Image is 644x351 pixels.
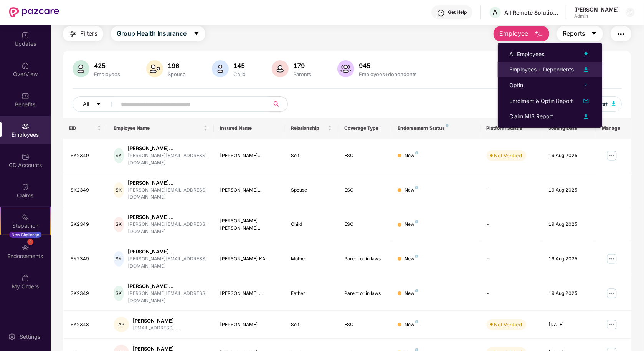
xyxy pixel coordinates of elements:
[606,287,618,300] img: manageButton
[21,244,29,252] img: svg+xml;base64,PHN2ZyBpZD0iRW5kb3JzZW1lbnRzIiB4bWxucz0iaHR0cDovL3d3dy53My5vcmcvMjAwMC9zdmciIHdpZH...
[220,217,279,232] div: [PERSON_NAME] [PERSON_NAME]..
[9,232,41,238] div: New Challenge
[405,290,418,297] div: New
[584,83,588,87] span: right
[291,125,327,131] span: Relationship
[92,71,122,77] div: Employees
[291,321,332,328] div: Self
[128,290,208,305] div: [PERSON_NAME][EMAIL_ADDRESS][DOMAIN_NAME]
[405,152,418,159] div: New
[21,31,29,39] img: svg+xml;base64,PHN2ZyBpZD0iVXBkYXRlZCIgeG1sbnM9Imh0dHA6Ly93d3cudzMub3JnLzIwMDAvc3ZnIiB3aWR0aD0iMj...
[509,112,553,121] div: Claim MIS Report
[128,283,208,290] div: [PERSON_NAME]...
[232,71,247,77] div: Child
[63,118,107,139] th: EID
[581,50,591,59] img: svg+xml;base64,PHN2ZyB4bWxucz0iaHR0cDovL3d3dy53My5vcmcvMjAwMC9zdmciIHhtbG5zOnhsaW5rPSJodHRwOi8vd3...
[21,62,29,70] img: svg+xml;base64,PHN2ZyBpZD0iSG9tZSIgeG1sbnM9Imh0dHA6Ly93d3cudzMub3JnLzIwMDAvc3ZnIiB3aWR0aD0iMjAiIG...
[548,255,590,263] div: 19 Aug 2025
[272,60,289,77] img: svg+xml;base64,PHN2ZyB4bWxucz0iaHR0cDovL3d3dy53My5vcmcvMjAwMC9zdmciIHhtbG5zOnhsaW5rPSJodHRwOi8vd3...
[285,118,339,139] th: Relationship
[291,221,332,228] div: Child
[212,60,229,77] img: svg+xml;base64,PHN2ZyB4bWxucz0iaHR0cDovL3d3dy53My5vcmcvMjAwMC9zdmciIHhtbG5zOnhsaW5rPSJodHRwOi8vd3...
[107,118,214,139] th: Employee Name
[509,97,573,105] div: Enrolment & Optin Report
[21,92,29,100] img: svg+xml;base64,PHN2ZyBpZD0iQmVuZWZpdHMiIHhtbG5zPSJodHRwOi8vd3d3LnczLm9yZy8yMDAwL3N2ZyIgd2lkdGg9Ij...
[71,221,101,228] div: SK2349
[499,29,528,38] span: Employee
[21,214,29,221] img: svg+xml;base64,PHN2ZyB4bWxucz0iaHR0cDovL3d3dy53My5vcmcvMjAwMC9zdmciIHdpZHRoPSIyMSIgaGVpZ2h0PSIyMC...
[504,9,558,16] div: All Remote Solutions Private Limited
[481,207,543,242] td: -
[114,217,124,232] div: SK
[405,321,418,328] div: New
[415,151,418,154] img: svg+xml;base64,PHN2ZyB4bWxucz0iaHR0cDovL3d3dy53My5vcmcvMjAwMC9zdmciIHdpZHRoPSI4IiBoZWlnaHQ9IjgiIH...
[146,60,163,77] img: svg+xml;base64,PHN2ZyB4bWxucz0iaHR0cDovL3d3dy53My5vcmcvMjAwMC9zdmciIHhtbG5zOnhsaW5rPSJodHRwOi8vd3...
[344,152,385,159] div: ESC
[269,96,288,112] button: search
[357,71,418,77] div: Employees+dependents
[114,286,124,301] div: SK
[291,152,332,159] div: Self
[446,124,449,127] img: svg+xml;base64,PHN2ZyB4bWxucz0iaHR0cDovL3d3dy53My5vcmcvMjAwMC9zdmciIHdpZHRoPSI4IiBoZWlnaHQ9IjgiIH...
[563,29,585,38] span: Reports
[606,149,618,162] img: manageButton
[128,214,208,221] div: [PERSON_NAME]...
[166,62,187,70] div: 196
[69,125,96,131] span: EID
[71,255,101,263] div: SK2349
[481,242,543,276] td: -
[344,221,385,228] div: ESC
[27,239,33,245] div: 3
[344,290,385,297] div: Parent or in laws
[166,71,187,77] div: Spouse
[128,145,208,152] div: [PERSON_NAME]...
[581,96,591,106] img: svg+xml;base64,PHN2ZyB4bWxucz0iaHR0cDovL3d3dy53My5vcmcvMjAwMC9zdmciIHhtbG5zOnhsaW5rPSJodHRwOi8vd3...
[128,152,208,167] div: [PERSON_NAME][EMAIL_ADDRESS][DOMAIN_NAME]
[69,30,78,39] img: svg+xml;base64,PHN2ZyB4bWxucz0iaHR0cDovL3d3dy53My5vcmcvMjAwMC9zdmciIHdpZHRoPSIyNCIgaGVpZ2h0PSIyNC...
[220,255,279,263] div: [PERSON_NAME] KA...
[73,96,119,112] button: Allcaret-down
[128,255,208,270] div: [PERSON_NAME][EMAIL_ADDRESS][DOMAIN_NAME]
[232,62,247,70] div: 145
[606,318,618,331] img: manageButton
[133,325,179,332] div: [EMAIL_ADDRESS]....
[574,6,619,13] div: [PERSON_NAME]
[405,221,418,228] div: New
[481,276,543,311] td: -
[494,152,522,159] div: Not Verified
[21,153,29,161] img: svg+xml;base64,PHN2ZyBpZD0iQ0RfQWNjb3VudHMiIGRhdGEtbmFtZT0iQ0QgQWNjb3VudHMiIHhtbG5zPSJodHRwOi8vd3...
[398,125,474,131] div: Endorsement Status
[8,333,16,341] img: svg+xml;base64,PHN2ZyBpZD0iU2V0dGluZy0yMHgyMCIgeG1sbnM9Imh0dHA6Ly93d3cudzMub3JnLzIwMDAvc3ZnIiB3aW...
[548,221,590,228] div: 19 Aug 2025
[292,62,313,70] div: 179
[344,255,385,263] div: Parent or in laws
[17,333,43,341] div: Settings
[487,125,537,131] div: Platform Status
[291,290,332,297] div: Father
[220,152,279,159] div: [PERSON_NAME]...
[437,9,445,17] img: svg+xml;base64,PHN2ZyBpZD0iSGVscC0zMngzMiIgeG1sbnM9Imh0dHA6Ly93d3cudzMub3JnLzIwMDAvc3ZnIiB3aWR0aD...
[193,30,200,37] span: caret-down
[534,30,543,39] img: svg+xml;base64,PHN2ZyB4bWxucz0iaHR0cDovL3d3dy53My5vcmcvMjAwMC9zdmciIHhtbG5zOnhsaW5rPSJodHRwOi8vd3...
[128,179,208,187] div: [PERSON_NAME]...
[114,125,202,131] span: Employee Name
[111,26,205,41] button: Group Health Insurancecaret-down
[548,321,590,328] div: [DATE]
[405,255,418,263] div: New
[596,118,631,139] th: Manage
[606,253,618,265] img: manageButton
[292,71,313,77] div: Parents
[114,317,129,332] div: AP
[71,290,101,297] div: SK2349
[96,101,101,108] span: caret-down
[114,148,124,163] div: SK
[291,187,332,194] div: Spouse
[548,290,590,297] div: 19 Aug 2025
[220,290,279,297] div: [PERSON_NAME] ...
[291,255,332,263] div: Mother
[21,183,29,191] img: svg+xml;base64,PHN2ZyBpZD0iQ2xhaW0iIHhtbG5zPSJodHRwOi8vd3d3LnczLm9yZy8yMDAwL3N2ZyIgd2lkdGg9IjIwIi...
[581,65,591,74] img: svg+xml;base64,PHN2ZyB4bWxucz0iaHR0cDovL3d3dy53My5vcmcvMjAwMC9zdmciIHhtbG5zOnhsaW5rPSJodHRwOi8vd3...
[481,173,543,208] td: -
[627,9,633,15] img: svg+xml;base64,PHN2ZyBpZD0iRHJvcGRvd24tMzJ4MzIiIHhtbG5zPSJodHRwOi8vd3d3LnczLm9yZy8yMDAwL3N2ZyIgd2...
[83,100,89,108] span: All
